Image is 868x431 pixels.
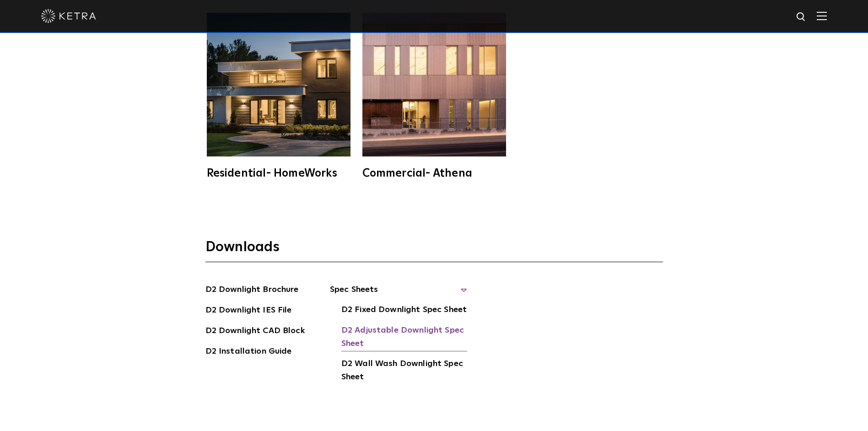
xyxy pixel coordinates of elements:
a: Residential- HomeWorks [205,13,352,179]
a: D2 Fixed Downlight Spec Sheet [341,303,467,318]
div: Commercial- Athena [362,168,506,179]
img: homeworks_hero [207,13,350,156]
a: D2 Wall Wash Downlight Spec Sheet [341,357,467,385]
div: Residential- HomeWorks [207,168,350,179]
a: D2 Downlight IES File [205,304,292,318]
a: D2 Downlight CAD Block [205,324,305,339]
span: Spec Sheets [330,283,467,303]
a: D2 Adjustable Downlight Spec Sheet [341,324,467,352]
h3: Downloads [205,238,663,262]
img: ketra-logo-2019-white [41,9,96,23]
img: search icon [796,11,807,23]
img: athena-square [362,13,506,156]
a: D2 Installation Guide [205,345,292,360]
a: D2 Downlight Brochure [205,283,299,298]
a: Commercial- Athena [361,13,507,179]
img: Hamburger%20Nav.svg [817,11,827,20]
